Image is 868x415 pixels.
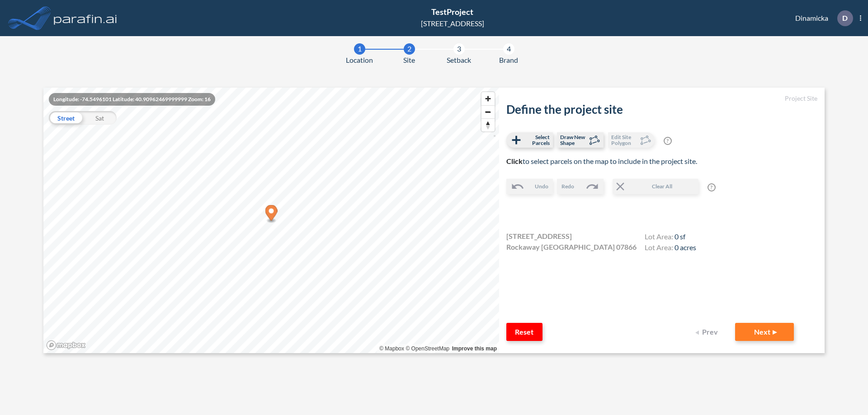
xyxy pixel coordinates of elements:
b: Click [506,157,523,165]
span: 0 sf [675,232,685,241]
div: 1 [354,43,365,55]
a: Improve this map [452,345,497,352]
span: TestProject [431,7,473,17]
button: Next [735,323,794,341]
button: Reset bearing to north [481,118,495,131]
div: Map marker [265,205,278,224]
span: Draw New Shape [560,134,587,146]
h4: Lot Area: [645,232,696,243]
h5: Project Site [506,95,817,103]
div: Dinamicka [782,10,861,26]
button: Zoom out [481,105,495,118]
button: Redo [557,179,604,194]
span: Zoom out [481,106,495,118]
div: Sat [83,111,117,125]
span: [STREET_ADDRESS] [506,231,572,242]
button: Reset [506,323,542,341]
a: Mapbox homepage [46,340,86,350]
button: Zoom in [481,92,495,105]
span: Location [346,55,373,65]
span: Brand [499,55,518,65]
h4: Lot Area: [645,243,696,254]
span: to select parcels on the map to include in the project site. [506,157,697,165]
div: 2 [404,43,415,55]
span: 0 acres [675,243,696,252]
span: Select Parcels [523,134,550,146]
a: Mapbox [379,345,404,352]
canvas: Map [43,88,499,353]
span: Rockaway [GEOGRAPHIC_DATA] 07866 [506,242,637,252]
span: Clear All [627,182,698,191]
button: Clear All [613,179,698,194]
p: D [842,14,848,22]
div: 4 [503,43,514,55]
span: Undo [535,182,548,191]
span: Redo [561,182,574,191]
div: Longitude: -74.5496101 Latitude: 40.90962469999999 Zoom: 16 [49,93,215,106]
span: Reset bearing to north [481,119,495,131]
span: ? [708,183,716,191]
div: 3 [453,43,465,55]
span: Site [403,55,415,65]
button: Prev [690,323,726,341]
a: OpenStreetMap [406,345,449,352]
button: Undo [506,179,553,194]
div: [STREET_ADDRESS] [421,18,484,29]
h2: Define the project site [506,103,817,117]
img: logo [52,9,119,27]
span: Setback [447,55,471,65]
span: Edit Site Polygon [611,134,638,146]
div: Street [49,111,83,125]
span: ? [664,137,672,145]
